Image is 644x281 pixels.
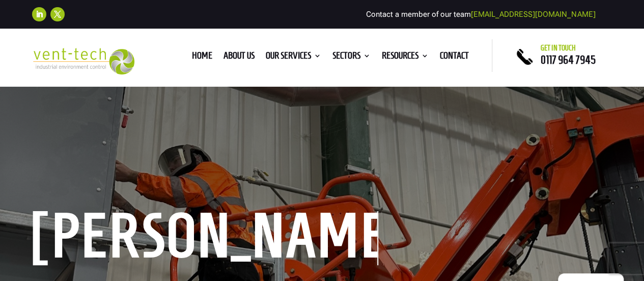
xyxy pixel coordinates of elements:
a: Sectors [332,52,371,63]
a: Follow on X [50,7,65,21]
h1: [PERSON_NAME] [32,211,378,265]
a: Contact [440,52,469,63]
a: Home [192,52,212,63]
a: Resources [382,52,429,63]
a: 0117 964 7945 [540,54,595,66]
a: Follow on LinkedIn [32,7,46,21]
a: [EMAIL_ADDRESS][DOMAIN_NAME] [471,10,595,19]
img: 2023-09-27T08_35_16.549ZVENT-TECH---Clear-background [32,48,134,74]
span: Get in touch [540,44,575,52]
a: Our Services [266,52,321,63]
span: Contact a member of our team [366,10,595,19]
a: About us [223,52,255,63]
